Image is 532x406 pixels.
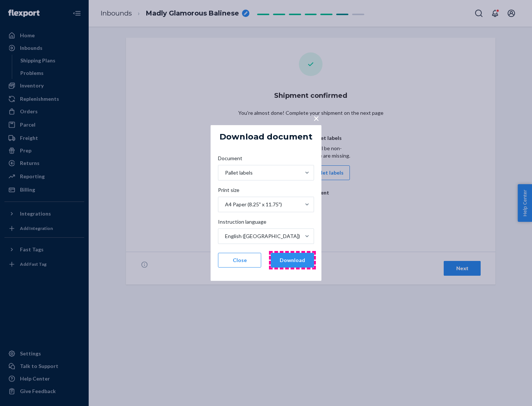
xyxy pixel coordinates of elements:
[271,253,314,268] button: Download
[218,253,261,268] button: Close
[225,169,253,176] div: Pallet labels
[225,233,300,240] div: English ([GEOGRAPHIC_DATA])
[218,155,242,165] span: Document
[313,112,319,124] span: ×
[225,201,282,208] div: A4 Paper (8.25" x 11.75")
[218,218,266,228] span: Instruction language
[218,186,239,197] span: Print size
[219,133,313,141] h5: Download document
